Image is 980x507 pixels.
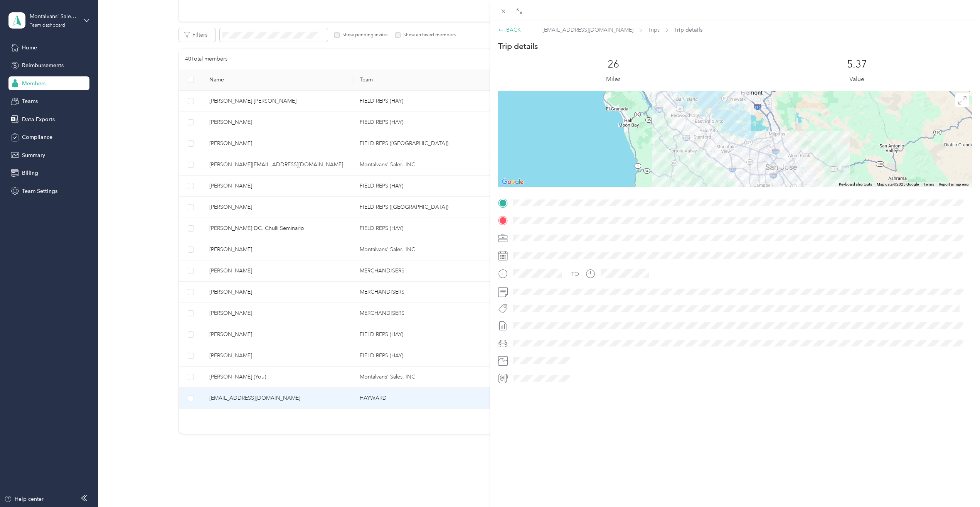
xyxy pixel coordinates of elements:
button: Keyboard shortcuts [839,182,872,187]
a: Terms (opens in new tab) [923,182,934,186]
a: Open this area in Google Maps (opens a new window) [500,177,525,187]
p: Value [849,74,864,84]
p: 5.37 [847,58,867,71]
a: Report a map error [939,182,970,186]
p: Miles [606,74,621,84]
div: TO [571,270,579,278]
iframe: Everlance-gr Chat Button Frame [937,464,980,507]
span: Trips [648,26,660,34]
p: 26 [608,58,619,71]
span: Map data ©2025 Google [877,182,919,186]
span: Trip details [674,26,702,34]
img: Google [500,177,525,187]
p: Trip details [498,41,538,52]
span: [EMAIL_ADDRESS][DOMAIN_NAME] [542,26,633,34]
div: BACK [498,26,521,34]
